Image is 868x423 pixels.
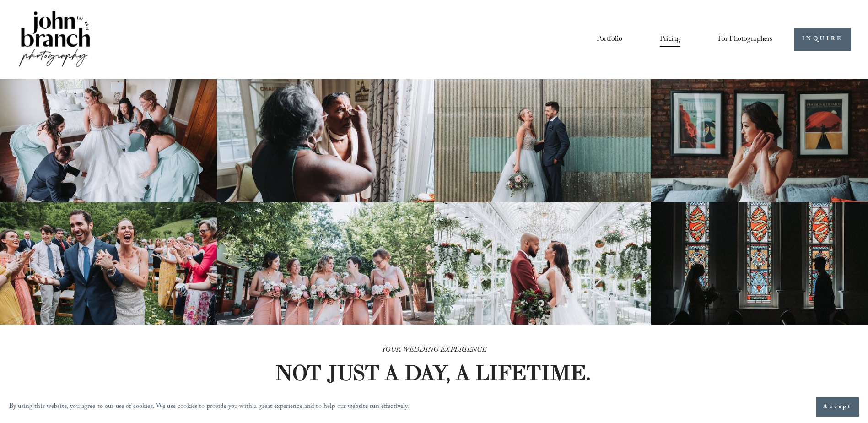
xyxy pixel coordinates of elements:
[794,28,851,51] a: INQUIRE
[17,9,92,70] img: John Branch IV Photography
[597,32,622,47] a: Portfolio
[823,402,852,412] span: Accept
[9,401,410,414] p: By using this website, you agree to our use of cookies. We use cookies to provide you with a grea...
[651,202,868,325] img: Silhouettes of a bride and groom facing each other in a church, with colorful stained glass windo...
[217,202,434,325] img: A bride and four bridesmaids in pink dresses, holding bouquets with pink and white flowers, smili...
[275,359,591,386] strong: NOT JUST A DAY, A LIFETIME.
[434,202,651,325] img: Bride and groom standing in an elegant greenhouse with chandeliers and lush greenery.
[434,79,651,202] img: A bride and groom standing together, laughing, with the bride holding a bouquet in front of a cor...
[816,397,859,417] button: Accept
[651,79,868,202] img: Bride adjusting earring in front of framed posters on a brick wall.
[217,79,434,202] img: Woman applying makeup to another woman near a window with floral curtains and autumn flowers.
[382,344,486,357] em: YOUR WEDDING EXPERIENCE
[718,33,773,47] span: For Photographers
[660,32,680,47] a: Pricing
[718,32,773,47] a: folder dropdown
